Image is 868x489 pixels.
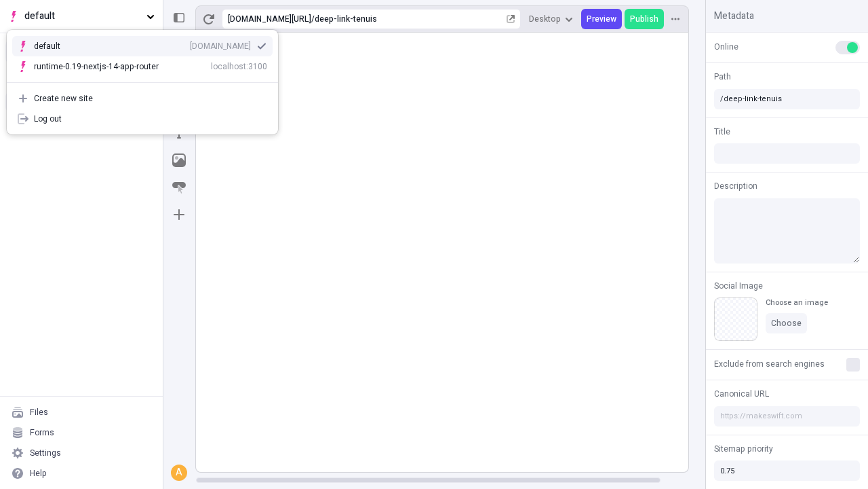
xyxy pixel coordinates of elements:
span: Desktop [529,14,561,24]
div: runtime-0.19-nextjs-14-app-router [34,61,159,72]
div: Choose an image [766,297,828,308]
span: Publish [630,14,658,24]
span: Choose [771,318,802,329]
button: Choose [766,313,807,333]
span: Preview [587,14,616,24]
button: Image [167,148,191,173]
button: Publish [625,9,664,29]
button: Desktop [524,9,578,29]
span: Social Image [714,280,763,292]
div: [DOMAIN_NAME] [190,41,251,52]
div: deep-link-tenuis [315,14,504,24]
div: Settings [30,448,61,458]
span: default [24,9,141,24]
button: Button [167,175,191,200]
span: Path [714,71,731,83]
div: Help [30,468,47,479]
div: / [311,14,315,24]
div: Files [30,407,48,418]
span: Title [714,126,730,138]
div: Forms [30,427,54,438]
button: Preview [581,9,622,29]
div: [URL][DOMAIN_NAME] [228,14,311,24]
div: default [34,41,81,52]
span: Sitemap priority [714,443,773,455]
input: https://makeswift.com [714,406,860,427]
span: Description [714,180,757,192]
div: Suggestions [7,31,278,82]
span: Exclude from search engines [714,358,825,370]
span: Canonical URL [714,388,769,400]
div: A [172,466,186,479]
div: localhost:3100 [211,61,267,72]
span: Online [714,41,738,53]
